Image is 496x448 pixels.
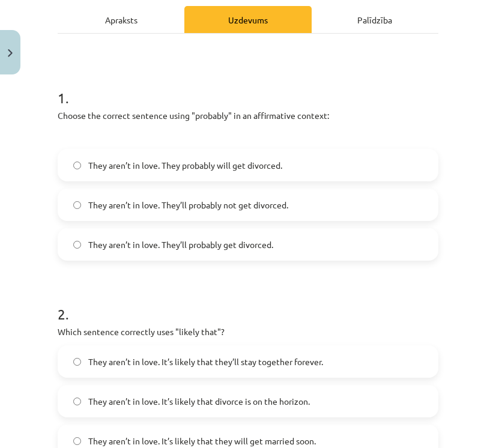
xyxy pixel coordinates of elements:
[88,159,282,172] span: They aren’t in love. They probably will get divorced.
[73,398,81,405] input: They aren’t in love. It’s likely that divorce is on the horizon.
[88,395,310,408] span: They aren’t in love. It’s likely that divorce is on the horizon.
[73,358,81,366] input: They aren’t in love. It’s likely that they’ll stay together forever.
[312,6,438,33] div: Palīdzība
[73,241,81,249] input: They aren’t in love. They’ll probably get divorced.
[88,435,316,447] span: They aren’t in love. It’s likely that they will get married soon.
[184,6,311,33] div: Uzdevums
[88,356,323,368] span: They aren’t in love. It’s likely that they’ll stay together forever.
[88,238,273,251] span: They aren’t in love. They’ll probably get divorced.
[8,49,13,57] img: icon-close-lesson-0947bae3869378f0d4975bcd49f059093ad1ed9edebbc8119c70593378902aed.svg
[58,325,438,338] p: Which sentence correctly uses "likely that"?
[73,437,81,445] input: They aren’t in love. It’s likely that they will get married soon.
[73,162,81,169] input: They aren’t in love. They probably will get divorced.
[73,201,81,209] input: They aren’t in love. They’ll probably not get divorced.
[58,285,438,322] h1: 2 .
[88,199,288,211] span: They aren’t in love. They’ll probably not get divorced.
[58,6,184,33] div: Apraksts
[58,68,438,106] h1: 1 .
[58,109,438,122] p: Choose the correct sentence using "probably" in an affirmative context:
